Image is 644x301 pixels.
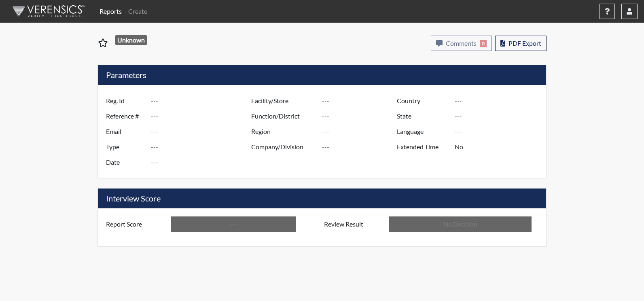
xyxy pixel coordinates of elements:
input: --- [151,139,253,155]
input: --- [151,155,253,170]
input: --- [455,124,544,139]
label: Country [391,93,455,108]
label: Function/District [245,108,322,124]
input: No Decision [389,216,532,232]
input: --- [151,124,253,139]
a: Reports [96,3,125,19]
input: --- [151,93,253,108]
input: --- [322,124,399,139]
label: Region [245,124,322,139]
label: Company/Division [245,139,322,155]
span: Unknown [115,35,148,45]
h5: Interview Score [98,189,546,208]
label: Language [391,124,455,139]
label: Date [100,155,151,170]
input: --- [322,139,399,155]
label: State [391,108,455,124]
label: Extended Time [391,139,455,155]
label: Review Result [318,216,389,232]
label: Reg. Id [100,93,151,108]
input: --- [455,139,544,155]
input: --- [322,108,399,124]
span: PDF Export [508,39,541,47]
input: --- [455,93,544,108]
h5: Parameters [98,65,546,85]
a: Create [125,3,150,19]
label: Email [100,124,151,139]
button: PDF Export [495,36,547,51]
label: Reference # [100,108,151,124]
input: --- [455,108,544,124]
label: Report Score [100,216,171,232]
span: 0 [480,40,487,47]
label: Type [100,139,151,155]
input: --- [151,108,253,124]
input: --- [171,216,296,232]
label: Facility/Store [245,93,322,108]
button: Comments0 [431,36,492,51]
input: --- [322,93,399,108]
span: Comments [446,39,477,47]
